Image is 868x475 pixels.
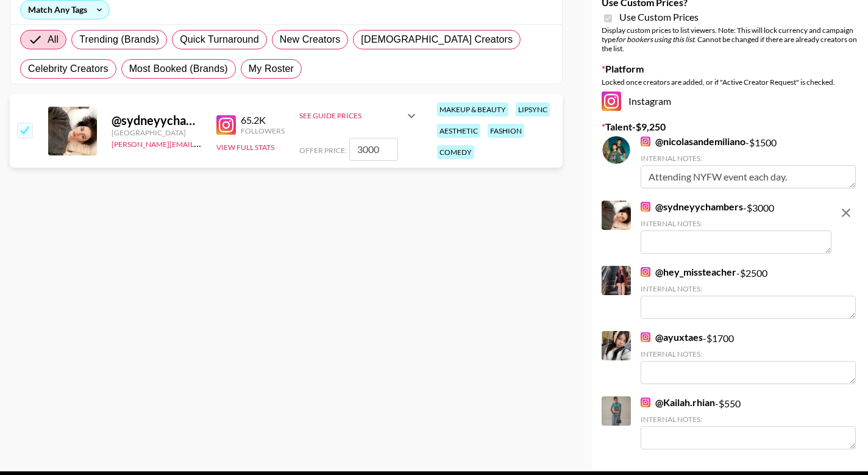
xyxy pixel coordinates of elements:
div: Internal Notes: [641,349,856,359]
div: 65.2K [241,114,285,126]
div: - $ 1500 [641,135,856,188]
div: fashion [488,124,524,138]
div: Internal Notes: [641,154,856,163]
div: Display custom prices to list viewers. Note: This will lock currency and campaign type . Cannot b... [602,26,858,53]
a: @hey_missteacher [641,266,736,278]
div: lipsync [516,102,550,116]
div: comedy [437,145,474,159]
span: Celebrity Creators [28,62,108,76]
div: Followers [241,126,285,135]
button: remove [834,201,858,225]
div: See Guide Prices [299,101,419,130]
img: Instagram [641,137,650,146]
span: New Creators [280,32,341,47]
span: Quick Turnaround [180,32,259,47]
div: Internal Notes: [641,219,831,228]
div: @ sydneyychambers [112,113,202,128]
span: My Roster [249,62,294,76]
span: Use Custom Prices [619,11,699,23]
label: Talent - $ 9,250 [602,121,858,133]
div: See Guide Prices [299,111,404,120]
img: Instagram [641,332,650,342]
div: - $ 2500 [641,266,856,319]
a: @Kailah.rhian [641,396,715,409]
div: Match Any Tags [21,1,109,19]
img: Instagram [602,91,621,111]
img: Instagram [641,202,650,212]
a: [PERSON_NAME][EMAIL_ADDRESS][PERSON_NAME][DOMAIN_NAME] [112,137,350,149]
a: @nicolasandemiliano [641,135,745,148]
div: - $ 3000 [641,201,831,254]
input: 3,000 [349,138,398,161]
span: All [48,32,59,47]
div: - $ 1700 [641,331,856,384]
textarea: Attending NYFW event each day. [641,165,856,188]
span: Offer Price: [299,146,347,155]
a: @ayuxtaes [641,331,703,343]
div: [GEOGRAPHIC_DATA] [112,128,202,137]
span: Trending (Brands) [79,32,159,47]
img: Instagram [641,398,650,407]
div: makeup & beauty [437,102,508,116]
span: [DEMOGRAPHIC_DATA] Creators [361,32,513,47]
div: Internal Notes: [641,284,856,293]
em: for bookers using this list [616,35,694,44]
div: Locked once creators are added, or if "Active Creator Request" is checked. [602,77,858,87]
img: Instagram [216,115,236,135]
div: Instagram [602,91,858,111]
img: Instagram [641,267,650,277]
label: Platform [602,63,858,75]
button: View Full Stats [216,143,274,152]
a: @sydneyychambers [641,201,743,213]
span: Most Booked (Brands) [129,62,228,76]
div: Internal Notes: [641,415,856,424]
div: - $ 550 [641,396,856,449]
div: aesthetic [437,124,480,138]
